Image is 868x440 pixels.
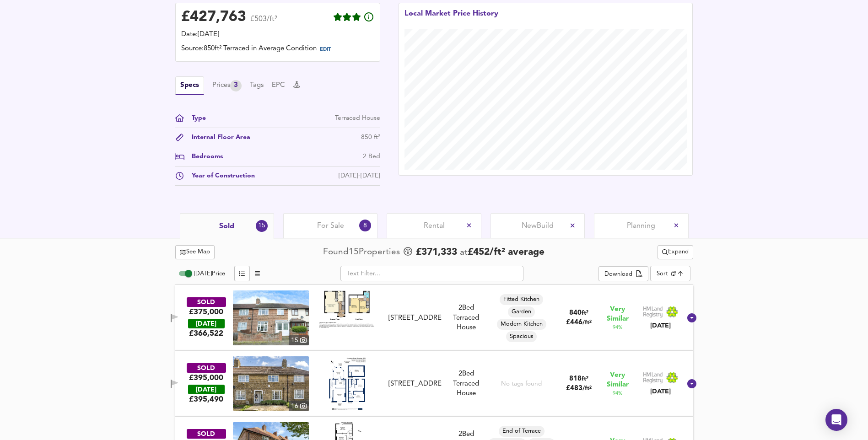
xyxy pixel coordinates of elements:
span: 94 % [613,324,622,331]
div: Open Intercom Messenger [825,409,847,431]
span: £ 483 [566,385,592,392]
span: ft² [582,376,588,382]
span: £ 452 / ft² average [468,247,545,257]
div: 2 Bed Terraced House [446,303,487,333]
span: at [460,248,468,257]
img: Floorplan [328,356,367,411]
div: £375,000 [189,307,223,317]
span: EDIT [320,47,331,52]
span: End of Terrace [499,427,545,435]
span: £ 366,522 [189,328,223,338]
svg: Show Details [686,378,697,389]
img: property thumbnail [233,290,309,345]
div: 850 ft² [361,133,380,142]
img: Land Registry [643,306,679,318]
div: [STREET_ADDRESS] [388,313,442,323]
div: 15 [289,335,309,345]
div: Garden [508,306,535,317]
a: property thumbnail 15 [233,290,309,345]
div: [DATE] [643,321,679,330]
span: 840 [569,310,582,317]
button: Tags [250,80,264,91]
button: Download [598,266,648,282]
div: [DATE] [188,385,225,394]
div: [DATE] [188,319,225,328]
div: Sort [657,269,668,278]
button: See Map [175,245,215,259]
span: / ft² [582,320,592,326]
div: split button [598,266,648,282]
span: [DATE] Price [194,271,225,277]
div: Sort [650,266,690,281]
div: Fitted Kitchen [500,294,543,305]
div: Terraced House [335,113,380,123]
div: 2 Bed [363,152,380,161]
span: Spacious [506,333,537,341]
span: Very Similar [607,370,629,390]
button: Prices3 [212,80,242,91]
div: [DATE] [643,387,679,396]
span: New Build [522,221,554,231]
span: Planning [627,221,655,231]
div: Local Market Price History [404,9,498,29]
span: Fitted Kitchen [500,295,543,304]
div: Bedrooms [184,152,223,161]
div: £395,000 [189,373,223,383]
div: No tags found [501,380,542,388]
div: 2 Bed Terraced House [446,369,487,398]
div: Year of Construction [184,171,255,181]
span: Modern Kitchen [497,320,546,328]
input: Text Filter... [340,266,523,281]
div: Found 15 Propert ies [323,246,402,258]
div: SOLD [187,363,226,373]
svg: Show Details [686,312,697,323]
span: ft² [582,310,588,316]
span: Expand [662,247,689,258]
span: Rental [424,221,445,231]
button: Specs [175,76,204,95]
span: £ 446 [566,319,592,326]
button: EPC [272,80,285,91]
div: [STREET_ADDRESS] [388,379,442,389]
span: 818 [569,376,582,382]
span: 94 % [613,390,622,397]
span: £503/ft² [250,16,277,29]
button: Expand [658,245,693,259]
div: SOLD£375,000 [DATE]£366,522property thumbnail 15 Floorplan[STREET_ADDRESS]2Bed Terraced HouseFitt... [175,285,693,351]
div: Prices [212,80,242,91]
img: property thumbnail [233,356,309,411]
span: Sold [219,221,234,231]
div: 116 Capstone Road, BR1 5NG [385,379,445,389]
span: £ 395,490 [189,394,223,404]
img: Floorplan [319,290,374,327]
div: End of Terrace [499,426,545,437]
div: Spacious [506,331,537,342]
span: Very Similar [607,305,629,324]
span: / ft² [582,386,592,392]
div: 16 [289,401,309,411]
div: £ 427,763 [181,11,246,24]
div: Modern Kitchen [497,319,546,330]
div: Type [184,113,206,123]
div: Date: [DATE] [181,30,374,40]
div: 113 Downham Way, BR1 5NZ [385,313,445,323]
div: SOLD£395,000 [DATE]£395,490property thumbnail 16 Floorplan[STREET_ADDRESS]2Bed Terraced HouseNo t... [175,351,693,417]
span: £ 371,333 [416,246,457,259]
img: Land Registry [643,372,679,384]
div: 3 [230,80,242,91]
div: SOLD [187,297,226,307]
div: split button [658,245,693,259]
div: SOLD [187,429,226,439]
div: [DATE]-[DATE] [339,171,380,181]
div: Internal Floor Area [184,133,250,142]
div: 15 [256,220,268,232]
a: property thumbnail 16 [233,356,309,411]
div: Download [604,269,632,280]
div: 8 [359,220,371,231]
div: Source: 850ft² Terraced in Average Condition [181,44,374,56]
span: For Sale [317,221,344,231]
span: See Map [180,247,210,258]
span: Garden [508,308,535,316]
